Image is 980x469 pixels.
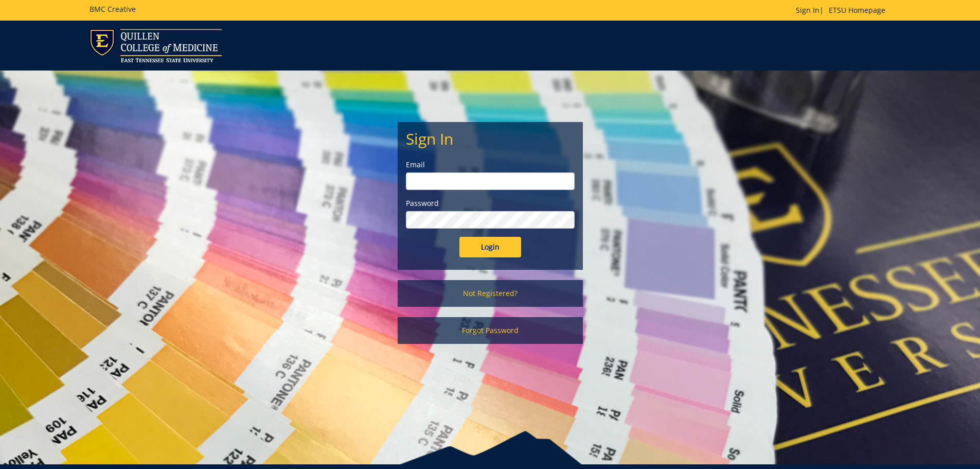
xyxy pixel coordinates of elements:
p: | [796,5,890,15]
a: ETSU Homepage [824,5,890,15]
input: Login [459,237,521,257]
label: Password [406,198,575,209]
h2: Sign In [406,130,575,147]
a: Forgot Password [398,317,583,344]
a: Not Registered? [398,280,583,307]
label: Email [406,160,575,170]
a: Sign In [796,5,819,15]
img: ETSU logo [90,29,222,62]
h5: BMC Creative [90,5,136,13]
